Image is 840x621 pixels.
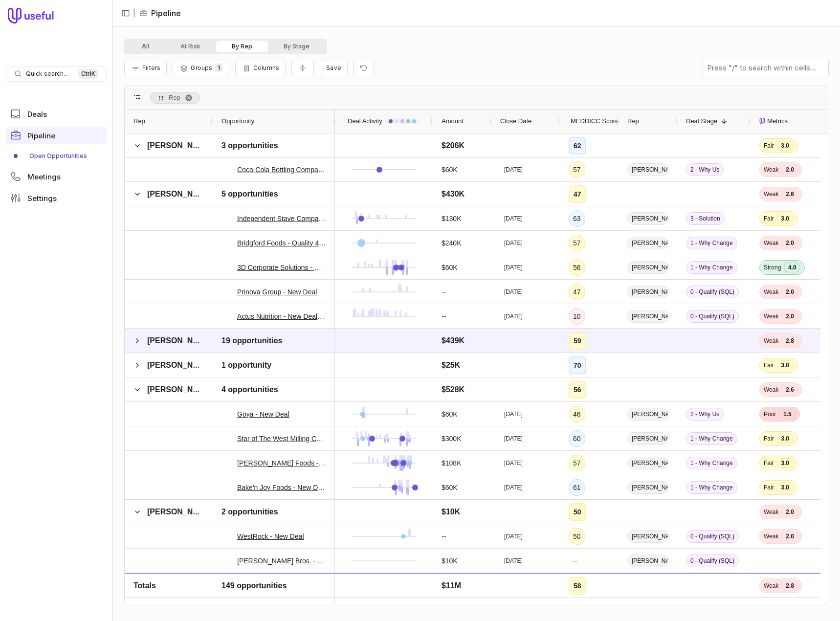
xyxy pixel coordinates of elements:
[764,386,778,394] span: Weak
[686,115,717,127] span: Deal Stage
[191,64,212,71] span: Groups
[78,69,98,79] kbd: Ctrl K
[147,190,213,198] span: [PERSON_NAME]
[781,165,798,175] span: 2.0
[573,164,581,176] div: 57
[442,408,458,420] span: $60K
[784,263,800,272] span: 4.0
[442,482,458,493] span: $60K
[237,213,326,224] a: Independent Stave Company - New Deal
[686,554,739,567] span: 0 - Qualify (SQL)
[221,335,282,347] span: 19 opportunities
[237,164,326,176] a: Coca-Cola Bottling Company UNITED, Inc. - Decide4Action Replacement
[764,337,778,345] span: Weak
[216,41,268,52] button: By Rep
[764,459,774,467] span: Fair
[142,64,160,71] span: Filters
[6,127,107,144] a: Pipeline
[504,459,523,467] time: [DATE]
[504,532,523,540] time: [DATE]
[6,148,107,164] a: Open Opportunities
[781,189,798,199] span: 2.6
[237,286,317,298] a: Prinova Group - New Deal
[147,361,213,369] span: [PERSON_NAME]
[781,385,798,395] span: 2.6
[573,433,581,444] div: 60
[703,58,828,78] input: Press "/" to search within cells...
[147,141,213,150] span: [PERSON_NAME]
[139,7,181,19] li: Pipeline
[253,64,279,71] span: Columns
[237,433,326,444] a: Star of The West Milling Company - New Deal
[215,63,223,72] span: 1
[781,532,798,541] span: 2.0
[627,310,668,323] span: [PERSON_NAME]
[147,385,213,394] span: [PERSON_NAME]
[237,237,326,249] a: Bridgford Foods - Quality 4 Plants
[504,312,523,320] time: [DATE]
[686,457,737,469] span: 1 - Why Change
[686,237,737,249] span: 1 - Why Change
[237,555,326,567] a: [PERSON_NAME] Bros. - 3PL
[442,164,458,176] span: $60K
[504,557,523,565] time: [DATE]
[627,115,639,127] span: Rep
[147,508,213,516] span: [PERSON_NAME]
[777,141,794,151] span: 3.0
[574,384,581,396] div: 56
[686,163,724,176] span: 2 - Why Us
[6,189,107,207] a: Settings
[237,457,326,469] a: [PERSON_NAME] Foods - New Deal
[627,457,668,469] span: [PERSON_NAME]
[442,237,461,249] span: $240K
[573,213,581,224] div: 63
[442,213,461,224] span: $130K
[291,60,314,77] button: Collapse all rows
[627,237,668,249] span: [PERSON_NAME]
[173,60,229,76] button: Group Pipeline
[764,312,778,320] span: Weak
[764,484,774,491] span: Fair
[573,482,581,493] div: 61
[133,7,135,19] span: |
[781,507,798,517] span: 2.0
[686,530,739,543] span: 0 - Qualify (SQL)
[237,482,326,493] a: Bake'n Joy Foods - New Deal
[442,262,458,273] span: $60K
[150,92,200,104] span: Rep. Press ENTER to sort. Press DELETE to remove
[764,166,778,174] span: Weak
[126,41,165,52] button: All
[504,410,523,418] time: [DATE]
[165,41,216,52] button: At Risk
[221,359,271,371] span: 1 opportunity
[221,188,278,200] span: 5 opportunities
[777,360,794,370] span: 3.0
[504,288,523,296] time: [DATE]
[348,115,382,127] span: Deal Activity
[574,335,581,347] div: 59
[221,140,278,152] span: 3 opportunities
[504,435,523,443] time: [DATE]
[442,384,464,396] span: $528K
[686,310,739,323] span: 0 - Qualify (SQL)
[764,288,778,296] span: Weak
[686,481,737,494] span: 1 - Why Change
[504,166,523,174] time: [DATE]
[686,261,737,274] span: 1 - Why Change
[573,531,581,542] div: 50
[442,335,464,347] span: $439K
[237,531,304,542] a: WestRock - New Deal
[26,70,68,78] span: Quick search...
[235,60,286,76] button: Columns
[504,215,523,222] time: [DATE]
[118,6,133,21] button: Collapse sidebar
[573,408,581,420] div: 46
[504,239,523,247] time: [DATE]
[627,261,668,274] span: [PERSON_NAME]
[627,530,668,543] span: [PERSON_NAME]
[767,115,788,127] span: Metrics
[777,483,794,492] span: 3.0
[574,140,581,152] div: 62
[764,239,778,247] span: Weak
[627,163,668,176] span: [PERSON_NAME]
